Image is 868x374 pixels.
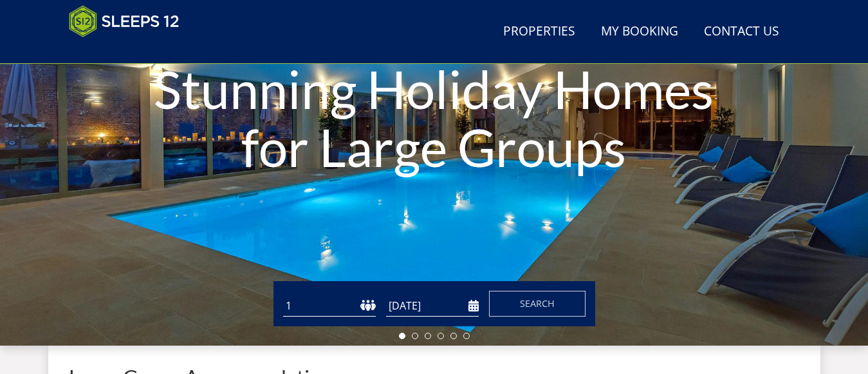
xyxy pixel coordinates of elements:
a: My Booking [596,17,683,46]
h1: Stunning Holiday Homes for Large Groups [130,34,737,201]
iframe: Customer reviews powered by Trustpilot [62,45,198,56]
button: Search [489,291,586,317]
input: Arrival Date [386,295,479,317]
img: Sleeps 12 [69,5,180,37]
a: Contact Us [699,17,784,46]
a: Properties [498,17,580,46]
span: Search [520,297,555,310]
